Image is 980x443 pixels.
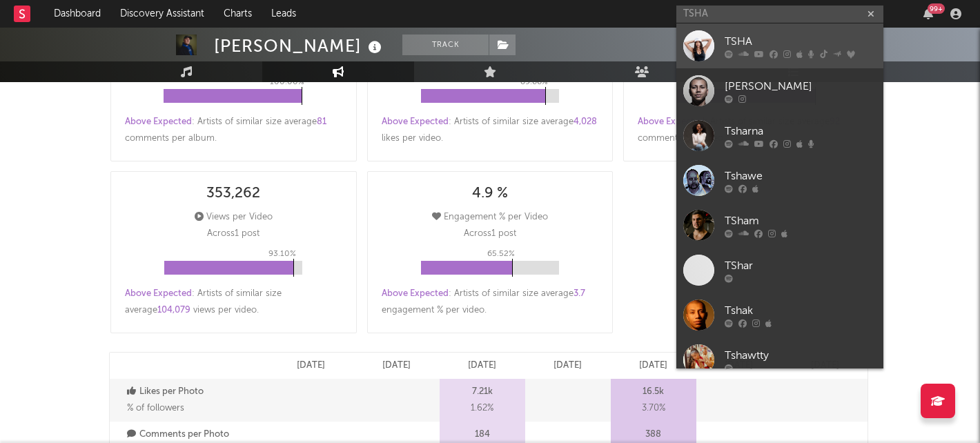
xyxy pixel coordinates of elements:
[382,114,599,147] div: : Artists of similar size average likes per video .
[725,302,876,319] div: Tshak
[676,23,883,68] a: TSHA
[317,117,326,126] span: 81
[207,226,259,242] p: Across 1 post
[645,426,661,443] p: 388
[553,357,582,374] p: [DATE]
[206,186,260,202] div: 353,262
[725,257,876,274] div: TShar
[676,203,883,248] a: TSham
[676,113,883,158] a: Tsharna
[195,209,273,226] div: Views per Video
[382,289,449,298] span: Above Expected
[638,117,705,126] span: Above Expected
[125,286,342,319] div: : Artists of similar size average views per video .
[402,35,489,55] button: Track
[725,168,876,184] div: Tshawe
[639,357,667,374] p: [DATE]
[268,246,296,262] p: 93.10 %
[725,213,876,229] div: TSham
[475,426,490,443] p: 184
[725,123,876,139] div: Tsharna
[382,117,449,126] span: Above Expected
[432,209,548,226] div: Engagement % per Video
[923,8,933,19] button: 99+
[725,33,876,50] div: TSHA
[574,117,597,126] span: 4,028
[471,400,493,417] span: 1.62 %
[574,289,585,298] span: 3.7
[125,117,192,126] span: Above Expected
[468,357,496,374] p: [DATE]
[125,114,342,147] div: : Artists of similar size average comments per album .
[382,357,411,374] p: [DATE]
[638,114,855,147] div: : Artists of similar size average comments per video .
[157,306,190,315] span: 104,079
[676,337,883,382] a: Tshawtty
[382,286,599,319] div: : Artists of similar size average engagement % per video .
[676,158,883,203] a: Tshawe
[464,226,516,242] p: Across 1 post
[676,293,883,337] a: Tshak
[297,357,325,374] p: [DATE]
[676,6,883,23] input: Search for artists
[676,68,883,113] a: [PERSON_NAME]
[127,384,265,400] p: Likes per Photo
[642,400,665,417] span: 3.70 %
[127,426,265,443] p: Comments per Photo
[928,3,945,14] div: 99 +
[472,384,493,400] p: 7.21k
[725,347,876,364] div: Tshawtty
[676,248,883,293] a: TShar
[487,246,515,262] p: 65.52 %
[643,384,664,400] p: 16.5k
[472,186,508,202] div: 4.9 %
[214,35,385,57] div: [PERSON_NAME]
[725,78,876,95] div: [PERSON_NAME]
[125,289,192,298] span: Above Expected
[127,404,184,413] span: % of followers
